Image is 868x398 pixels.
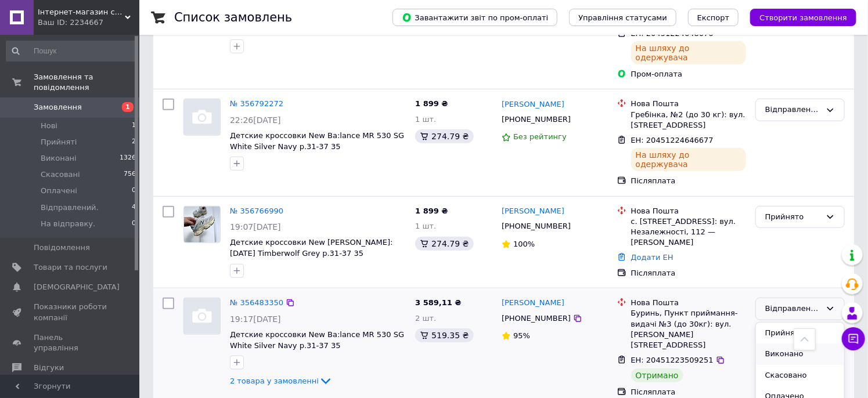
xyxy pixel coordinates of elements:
[132,202,136,213] span: 4
[631,356,714,364] span: ЕН: 20451223509251
[415,314,436,323] span: 2 шт.
[502,298,564,309] a: [PERSON_NAME]
[756,343,844,365] li: Виконано
[184,207,220,243] img: Фото товару
[230,238,393,258] a: Детские кроссовки New [PERSON_NAME]:[DATE] Timberwolf Grey р.31-37 35
[230,99,283,108] a: № 356792272
[230,115,281,125] span: 22:26[DATE]
[415,222,436,230] span: 1 шт.
[41,153,77,164] span: Виконані
[756,365,844,386] li: Скасовано
[230,377,319,385] span: 2 товара у замовленні
[34,243,90,253] span: Повідомлення
[132,219,136,229] span: 0
[513,132,567,141] span: Без рейтингу
[184,298,220,334] img: Фото товару
[513,240,535,248] span: 100%
[688,9,739,26] button: Експорт
[230,377,333,385] a: 2 товара у замовленні
[502,206,564,217] a: [PERSON_NAME]
[502,99,564,110] a: [PERSON_NAME]
[765,104,821,116] div: Відправлений.
[122,102,134,112] span: 1
[230,131,404,151] a: Детские кроссовки New Ba:lance MR 530 SG White Silver Navy р.31-37 35
[842,327,865,350] button: Чат з покупцем
[759,13,847,22] span: Створити замовлення
[402,12,548,23] span: Завантажити звіт по пром-оплаті
[631,69,746,79] div: Пром-оплата
[631,268,746,278] div: Післяплата
[34,302,107,323] span: Показники роботи компанії
[750,9,856,26] button: Створити замовлення
[697,13,730,22] span: Експорт
[631,253,673,262] a: Додати ЕН
[631,368,683,382] div: Отримано
[415,129,473,143] div: 274.79 ₴
[415,99,448,108] span: 1 899 ₴
[183,99,221,136] a: Фото товару
[631,387,746,397] div: Післяплата
[631,216,746,248] div: с. [STREET_ADDRESS]: вул. Незалежності, 112 — [PERSON_NAME]
[124,169,136,180] span: 756
[41,137,77,147] span: Прийняті
[631,176,746,186] div: Післяплата
[183,298,221,335] a: Фото товару
[41,202,99,213] span: Відправлений.
[631,99,746,109] div: Нова Пошта
[230,314,281,324] span: 19:17[DATE]
[41,219,95,229] span: На відправку.
[34,363,64,373] span: Відгуки
[38,7,125,17] span: Інтернет-магазин спортивного взуття "Topstyle"
[631,110,746,131] div: Гребінка, №2 (до 30 кг): вул. [STREET_ADDRESS]
[392,9,557,26] button: Завантажити звіт по пром-оплаті
[631,206,746,216] div: Нова Пошта
[499,112,573,127] div: [PHONE_NUMBER]
[756,323,844,344] li: Прийнято
[631,29,714,38] span: ЕН: 20451224648076
[34,282,120,292] span: [DEMOGRAPHIC_DATA]
[38,17,139,28] div: Ваш ID: 2234667
[132,137,136,147] span: 2
[120,153,136,164] span: 1326
[41,121,57,131] span: Нові
[415,328,473,342] div: 519.35 ₴
[631,41,746,64] div: На шляху до одержувача
[174,10,292,24] h1: Список замовлень
[739,13,856,21] a: Створити замовлення
[34,262,107,273] span: Товари та послуги
[499,219,573,234] div: [PHONE_NUMBER]
[578,13,667,22] span: Управління статусами
[569,9,676,26] button: Управління статусами
[34,72,139,93] span: Замовлення та повідомлення
[6,41,137,61] input: Пошук
[415,115,436,124] span: 1 шт.
[41,169,80,180] span: Скасовані
[34,332,107,353] span: Панель управління
[631,298,746,308] div: Нова Пошта
[132,186,136,196] span: 0
[765,211,821,223] div: Прийнято
[230,207,283,215] a: № 356766990
[415,237,473,251] div: 274.79 ₴
[184,99,220,135] img: Фото товару
[631,136,714,144] span: ЕН: 20451224646677
[415,207,448,215] span: 1 899 ₴
[41,186,77,196] span: Оплачені
[230,330,404,350] a: Детские кроссовки New Ba:lance MR 530 SG White Silver Navy р.31-37 35
[415,298,461,307] span: 3 589,11 ₴
[34,102,82,113] span: Замовлення
[230,222,281,231] span: 19:07[DATE]
[631,148,746,171] div: На шляху до одержувача
[631,308,746,350] div: Буринь, Пункт приймання-видачі №3 (до 30кг): вул. [PERSON_NAME][STREET_ADDRESS]
[132,121,136,131] span: 1
[499,311,573,326] div: [PHONE_NUMBER]
[183,206,221,243] a: Фото товару
[765,303,821,315] div: Відправлений.
[230,298,283,307] a: № 356483350
[513,331,530,340] span: 95%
